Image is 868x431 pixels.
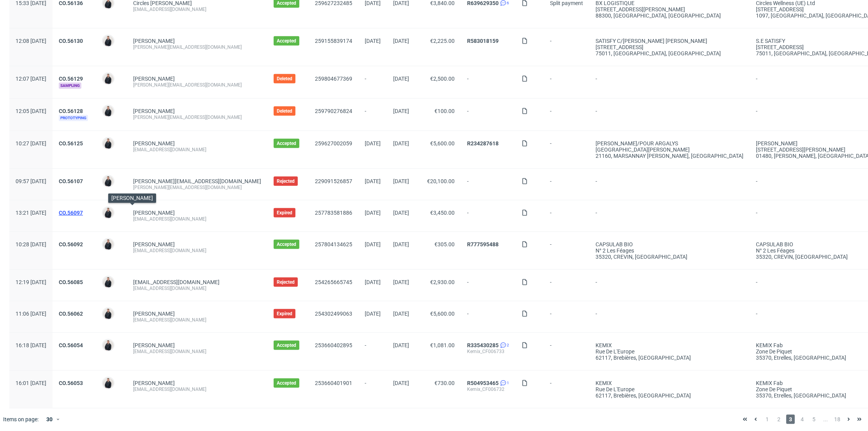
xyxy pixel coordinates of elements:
[467,342,499,348] a: R335430285
[315,140,352,147] a: 259627002059
[103,378,114,389] img: Adrian Margula
[277,241,296,247] span: Accepted
[550,241,583,260] span: -
[467,178,509,191] span: -
[596,6,743,12] div: [STREET_ADDRESS][PERSON_NAME]
[277,342,296,348] span: Accepted
[133,317,261,323] div: [EMAIL_ADDRESS][DOMAIN_NAME]
[59,38,83,44] a: CO.56130
[467,311,509,323] span: -
[103,207,114,218] img: Adrian Margula
[16,279,46,285] span: 12:19 [DATE]
[59,241,83,247] a: CO.56092
[775,415,783,424] span: 2
[550,342,583,361] span: -
[365,241,381,247] span: [DATE]
[434,108,455,114] span: €100.00
[550,76,583,89] span: -
[103,340,114,351] img: Adrian Margula
[393,140,409,147] span: [DATE]
[393,76,409,82] span: [DATE]
[133,38,175,44] a: [PERSON_NAME]
[596,153,743,159] div: 21160, MARSANNAY [PERSON_NAME] , [GEOGRAPHIC_DATA]
[277,140,296,147] span: Accepted
[133,342,175,348] a: [PERSON_NAME]
[133,140,175,147] a: [PERSON_NAME]
[315,241,352,247] a: 257804134625
[103,106,114,117] img: Adrian Margula
[16,342,46,348] span: 16:18 [DATE]
[16,241,46,247] span: 10:28 [DATE]
[430,76,455,82] span: €2,500.00
[596,76,743,89] span: -
[550,279,583,291] span: -
[133,108,175,114] a: [PERSON_NAME]
[315,178,352,184] a: 229091526857
[3,415,39,423] span: Items on page:
[16,380,46,386] span: 16:01 [DATE]
[59,178,83,184] a: CO.56107
[393,210,409,216] span: [DATE]
[59,115,88,121] span: Prototyping
[821,415,830,424] span: ...
[596,392,743,399] div: 62117, Brebières , [GEOGRAPHIC_DATA]
[133,348,261,355] div: [EMAIL_ADDRESS][DOMAIN_NAME]
[59,108,83,114] a: CO.56128
[467,140,499,147] a: R234287618
[365,140,381,147] span: [DATE]
[59,210,83,216] a: CO.56097
[16,178,46,184] span: 09:57 [DATE]
[596,380,743,386] div: KEMIX
[596,50,743,57] div: 75011, [GEOGRAPHIC_DATA] , [GEOGRAPHIC_DATA]
[430,210,455,216] span: €3,450.00
[365,108,381,121] span: -
[59,76,83,82] a: CO.56129
[467,108,509,121] span: -
[133,82,261,88] div: [PERSON_NAME][EMAIL_ADDRESS][DOMAIN_NAME]
[59,342,83,348] a: CO.56054
[763,415,771,424] span: 1
[833,415,842,424] span: 18
[59,380,83,386] a: CO.56053
[434,380,455,386] span: €730.00
[133,216,261,222] div: [EMAIL_ADDRESS][DOMAIN_NAME]
[133,386,261,392] div: [EMAIL_ADDRESS][DOMAIN_NAME]
[277,38,296,44] span: Accepted
[277,108,292,114] span: Deleted
[596,108,743,121] span: -
[550,210,583,222] span: -
[365,178,381,184] span: [DATE]
[596,241,743,247] div: CAPSULAB BIO
[365,210,381,216] span: [DATE]
[16,38,46,44] span: 12:08 [DATE]
[507,380,509,386] span: 1
[133,247,261,254] div: [EMAIL_ADDRESS][DOMAIN_NAME]
[467,38,499,44] a: R583018159
[393,342,409,348] span: [DATE]
[393,380,409,386] span: [DATE]
[798,415,807,424] span: 4
[365,38,381,44] span: [DATE]
[133,178,261,184] span: [PERSON_NAME][EMAIL_ADDRESS][DOMAIN_NAME]
[467,348,509,355] div: Kemix_CF006733
[550,311,583,323] span: -
[365,311,381,317] span: [DATE]
[550,380,583,399] span: -
[133,44,261,50] div: [PERSON_NAME][EMAIL_ADDRESS][DOMAIN_NAME]
[499,342,509,348] a: 2
[315,279,352,285] a: 254265665745
[393,241,409,247] span: [DATE]
[596,254,743,260] div: 35320, CREVIN , [GEOGRAPHIC_DATA]
[16,140,46,147] span: 10:27 [DATE]
[133,6,261,12] div: [EMAIL_ADDRESS][DOMAIN_NAME]
[108,193,156,203] div: [PERSON_NAME]
[277,76,292,82] span: Deleted
[103,35,114,46] img: Adrian Margula
[596,147,743,153] div: [GEOGRAPHIC_DATA][PERSON_NAME]
[315,380,352,386] a: 253660401901
[467,210,509,222] span: -
[59,83,81,89] span: Sampling
[467,76,509,89] span: -
[393,311,409,317] span: [DATE]
[133,76,175,82] a: [PERSON_NAME]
